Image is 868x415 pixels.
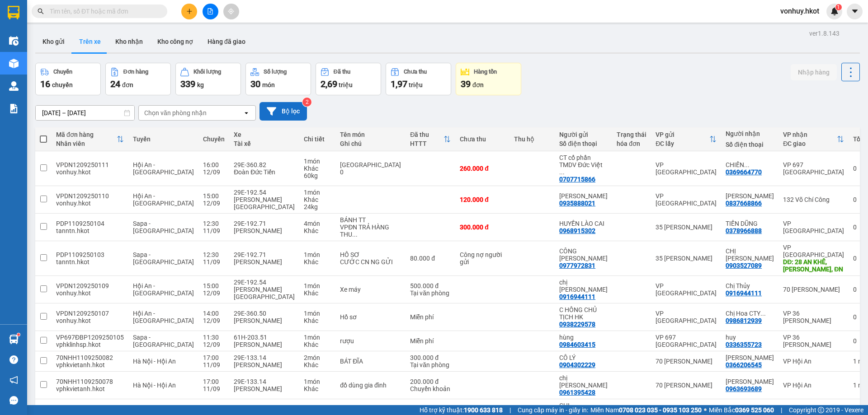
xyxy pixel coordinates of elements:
span: ... [760,310,766,317]
div: 70NHH1109250082 [56,354,124,361]
div: vphklinhsp.hkot [56,341,124,348]
th: Toggle SortBy [406,127,455,151]
button: Kho công nợ [150,31,200,52]
div: VP 36 [PERSON_NAME] [783,334,844,348]
div: Đã thu [334,69,350,75]
div: Anh Nghĩa [726,354,774,361]
span: copyright [818,407,824,413]
span: | [509,405,511,415]
div: 35 [PERSON_NAME] [656,224,717,231]
img: icon-new-feature [830,7,839,15]
span: ⚪️ [704,408,707,412]
span: file-add [207,8,213,14]
div: [PERSON_NAME] [234,361,295,368]
div: Tuyến [133,135,194,143]
div: 11/09 [203,227,225,234]
span: question-circle [9,355,18,364]
span: Hội An - [GEOGRAPHIC_DATA] [133,310,194,324]
strong: 1900 633 818 [464,406,503,414]
div: rượu [340,337,401,345]
span: aim [228,8,234,14]
div: 24 kg [304,203,331,210]
div: VP [GEOGRAPHIC_DATA] [656,310,717,324]
span: Hà Nội - Hội An [133,358,176,365]
div: 15:00 [203,192,225,200]
div: C HỒNG CHỦ TỊCH HK [559,306,608,321]
div: BÁT ĐĨA [340,358,401,365]
span: đơn [472,81,484,89]
img: logo [5,26,34,70]
div: 1 món [304,251,331,258]
div: ĐC giao [783,140,837,147]
div: VPDN1209250111 [56,161,124,168]
span: triệu [409,81,423,89]
span: Hỗ trợ kỹ thuật: [420,405,503,415]
img: warehouse-icon [9,59,19,68]
div: VP [GEOGRAPHIC_DATA] [783,220,844,234]
span: notification [9,376,18,384]
div: 0935888021 [559,200,595,207]
span: món [262,81,275,89]
div: Chọn văn phòng nhận [144,108,207,117]
span: ↔ [GEOGRAPHIC_DATA] [47,53,116,67]
div: PDP1109250103 [56,251,124,258]
div: Hàng Đông Lạnh [340,161,401,168]
span: plus [186,8,193,14]
button: Khối lượng339kg [175,63,241,95]
span: ... [352,231,358,238]
button: plus [181,4,197,19]
div: VP gửi [656,131,709,138]
div: CƯỚC CN NG GỬI [340,258,401,266]
div: đồ dùng gia đình [340,382,401,389]
div: VP697ĐBP1209250105 [56,334,124,341]
div: Đơn hàng [123,69,148,75]
span: | [781,405,782,415]
div: CHIẾN DƯƠNG 246 ĐBP SA PA [726,161,774,168]
div: PDP1109250104 [56,220,124,227]
div: 0986812939 [726,317,762,324]
sup: 1 [835,4,842,10]
div: Chưa thu [404,69,427,75]
div: 300.000 đ [460,224,505,231]
div: [PERSON_NAME] [234,385,295,392]
div: Miễn phí [410,313,451,321]
div: 60 kg [304,172,331,179]
span: 1,97 [391,79,407,89]
div: Xe máy [340,286,401,293]
span: search [38,8,44,14]
div: Người nhận [726,130,774,137]
span: message [9,396,18,405]
div: 15:00 [203,282,225,289]
div: HUYỀN LÀO CAI [559,220,608,227]
div: 0837668866 [726,200,762,207]
span: Sapa - [GEOGRAPHIC_DATA] [133,220,194,234]
div: Chưa thu [460,135,505,143]
div: 4 món [304,220,331,227]
div: 260.000 đ [460,165,505,172]
input: Tìm tên, số ĐT hoặc mã đơn [50,6,156,16]
div: Tên món [340,131,401,138]
span: ... [744,161,750,168]
div: vonhuy.hkot [56,168,124,176]
span: Hà Nội - Hội An [133,382,176,389]
span: 2,69 [321,79,337,89]
div: 0938229578 [559,321,595,328]
div: [PERSON_NAME] [234,317,295,324]
span: 339 [180,79,195,89]
div: Đoàn Đức Tiến [234,168,295,176]
div: Khác [304,258,331,266]
div: 12/09 [203,289,225,297]
div: 29E-192.71 [234,251,295,258]
div: Khác [304,165,331,172]
div: VP nhận [783,131,837,138]
div: 0 [340,168,401,176]
div: ĐC lấy [656,140,709,147]
div: 0968915302 [559,227,595,234]
span: đơn [122,81,133,89]
button: Bộ lọc [259,102,307,121]
span: caret-down [851,7,859,15]
button: Nhập hàng [791,64,837,80]
strong: 0369 525 060 [735,406,774,414]
div: [PERSON_NAME] [234,341,295,348]
div: Khác [304,385,331,392]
